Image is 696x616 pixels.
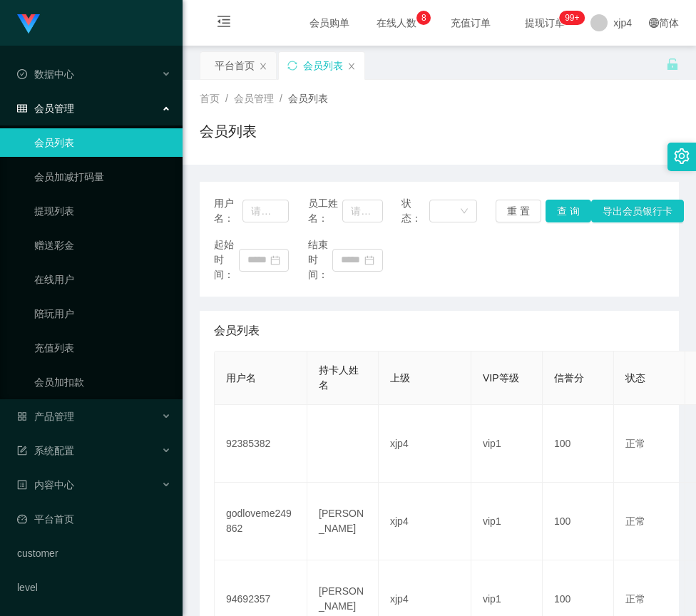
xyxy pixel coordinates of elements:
span: 正常 [625,438,645,449]
span: 产品管理 [17,411,74,422]
a: 在线用户 [34,265,171,294]
span: 在线人数 [369,18,424,28]
i: 图标: sync [287,61,297,71]
input: 请输入 [342,200,383,222]
span: 会员列表 [214,322,260,339]
td: 100 [543,405,614,483]
i: 图标: calendar [364,255,374,265]
span: 系统配置 [17,445,74,456]
i: 图标: form [17,446,27,456]
td: godloveme249862 [215,483,307,560]
a: level [17,573,171,602]
button: 查 询 [546,200,591,222]
a: 图标: dashboard平台首页 [17,505,171,533]
td: xjp4 [379,483,471,560]
span: 信誉分 [554,372,584,384]
span: / [225,93,228,104]
div: 会员列表 [303,52,343,79]
span: VIP等级 [483,372,519,384]
span: 起始时间： [214,237,239,282]
span: 持卡人姓名 [319,364,359,391]
span: 用户名 [226,372,256,384]
i: 图标: menu-fold [200,1,248,46]
i: 图标: setting [674,148,690,164]
p: 8 [421,11,426,25]
span: 会员管理 [17,103,74,114]
i: 图标: calendar [270,255,280,265]
div: 平台首页 [215,52,255,79]
span: 状态 [625,372,645,384]
i: 图标: table [17,103,27,113]
td: vip1 [471,405,543,483]
td: [PERSON_NAME] [307,483,379,560]
span: 结束时间： [308,237,333,282]
sup: 209 [559,11,585,25]
i: 图标: unlock [666,58,679,71]
a: 陪玩用户 [34,299,171,328]
td: 92385382 [215,405,307,483]
span: 内容中心 [17,479,74,491]
i: 图标: appstore-o [17,411,27,421]
td: vip1 [471,483,543,560]
span: 正常 [625,515,645,527]
i: 图标: close [347,62,356,71]
a: 会员列表 [34,128,171,157]
span: 用户名： [214,196,242,226]
img: logo.9652507e.png [17,14,40,34]
span: 正常 [625,593,645,605]
span: 状态： [401,196,429,226]
i: 图标: profile [17,480,27,490]
a: customer [17,539,171,568]
a: 赠送彩金 [34,231,171,260]
i: 图标: down [460,207,469,217]
sup: 8 [416,11,431,25]
a: 会员加扣款 [34,368,171,396]
span: 上级 [390,372,410,384]
h1: 会员列表 [200,120,257,142]
a: 充值列表 [34,334,171,362]
button: 重 置 [496,200,541,222]
i: 图标: global [649,18,659,28]
span: 员工姓名： [308,196,342,226]
i: 图标: check-circle-o [17,69,27,79]
span: 充值订单 [444,18,498,28]
td: xjp4 [379,405,471,483]
a: 提现列表 [34,197,171,225]
span: 会员管理 [234,93,274,104]
span: 数据中心 [17,68,74,80]
input: 请输入 [242,200,289,222]
span: 提现订单 [518,18,572,28]
span: / [280,93,282,104]
span: 首页 [200,93,220,104]
i: 图标: close [259,62,267,71]
button: 导出会员银行卡 [591,200,684,222]
span: 会员列表 [288,93,328,104]
a: 会员加减打码量 [34,163,171,191]
td: 100 [543,483,614,560]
